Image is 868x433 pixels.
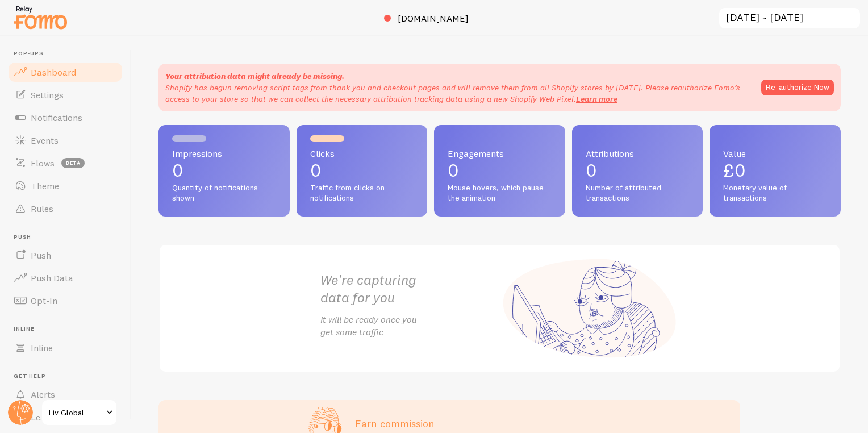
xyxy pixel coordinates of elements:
p: It will be ready once you get some traffic [320,313,500,339]
a: Alerts [7,383,124,406]
h3: Earn commission [355,417,596,430]
span: Settings [31,89,64,101]
p: Shopify has begun removing script tags from thank you and checkout pages and will remove them fro... [165,82,750,105]
button: Re-authorize Now [761,80,834,95]
a: Notifications [7,106,124,129]
span: Monetary value of transactions [723,183,827,203]
span: Pop-ups [14,50,124,57]
span: beta [61,158,85,168]
span: Theme [31,180,59,191]
h2: We're capturing data for you [320,271,500,306]
span: Liv Global [49,406,103,419]
a: Settings [7,84,124,106]
span: Traffic from clicks on notifications [310,183,414,203]
span: Flows [31,157,55,169]
span: Push Data [31,272,73,284]
span: Inline [14,326,124,333]
span: Get Help [14,373,124,380]
a: Flows beta [7,152,124,174]
span: Quantity of notifications shown [172,183,276,203]
span: Number of attributed transactions [586,183,690,203]
span: Events [31,135,59,146]
a: Push Data [7,267,124,289]
span: Mouse hovers, which pause the animation [448,183,552,203]
span: £0 [723,159,746,181]
a: Liv Global [41,399,118,426]
p: 0 [586,161,690,180]
a: Dashboard [7,61,124,84]
span: Opt-In [31,295,57,306]
span: Dashboard [31,66,76,78]
span: Clicks [310,149,414,158]
a: Push [7,244,124,267]
span: Push [14,234,124,241]
span: Attributions [586,149,690,158]
p: 0 [172,161,276,180]
span: Push [31,249,51,261]
a: Learn more [576,94,617,104]
strong: Your attribution data might already be missing. [165,71,344,81]
p: 0 [448,161,552,180]
span: Notifications [31,112,82,123]
p: 0 [310,161,414,180]
a: Events [7,129,124,152]
span: Alerts [31,389,55,400]
a: Rules [7,197,124,220]
span: Rules [31,203,53,214]
span: Impressions [172,149,276,158]
a: Inline [7,336,124,359]
img: fomo-relay-logo-orange.svg [12,3,69,32]
span: Engagements [448,149,552,158]
a: Theme [7,174,124,197]
span: Value [723,149,827,158]
a: Opt-In [7,289,124,312]
span: Inline [31,342,53,353]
